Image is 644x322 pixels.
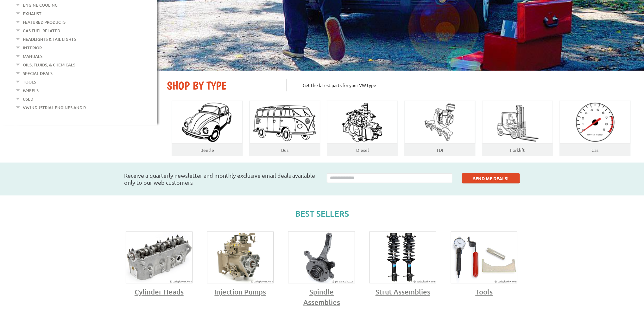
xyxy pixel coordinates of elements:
a: Diesel [356,147,369,153]
img: VW Tools [451,232,517,283]
a: VW Tools Tools [451,232,518,297]
a: Used [23,95,33,103]
a: Gas Fuel Related [23,27,60,35]
a: Beetle [200,147,214,153]
span: Tools [454,287,515,297]
a: VW Injection Pump Injection Pumps [207,232,274,297]
img: VW Diesel Injection Pump [207,232,274,283]
h5: Best Sellers [123,208,521,219]
a: Engine Cooling [23,1,58,9]
img: Gas [570,101,621,144]
span: Spindle Assemblies [291,287,352,307]
h2: SHOP BY TYPE [167,79,277,92]
a: Wheels [23,86,39,95]
img: Forklift [496,101,540,144]
a: Bus [281,147,288,153]
a: VW Industrial Engines and R... [23,103,89,112]
span: Strut Assemblies [373,287,433,297]
span: Injection Pumps [210,287,271,297]
img: Diesel [339,101,385,144]
a: Interior [23,44,42,52]
a: Tools [23,78,36,86]
a: Featured Products [23,18,66,26]
a: TDI [437,147,444,153]
a: Oils, Fluids, & Chemicals [23,61,75,69]
img: TDI [420,101,461,144]
a: VW Strut Assemblies Strut Assemblies [369,232,436,297]
h3: Receive a quarterly newsletter and monthly exclusive email deals available only to our web customers [124,172,317,186]
img: VW Spindle Assemblies [288,232,355,283]
img: VW Cylinder Heads [126,232,192,283]
a: Special Deals [23,69,53,77]
a: Exhaust [23,9,41,18]
a: Forklift [510,147,525,153]
img: Beatle [175,101,239,144]
span: Cylinder Heads [129,287,189,297]
img: Bus [251,102,319,142]
a: Gas [592,147,599,153]
button: SEND ME DEALS! [462,173,520,183]
p: Get the latest parts for your VW type [286,79,635,91]
img: VW Strut Assemblies [370,232,436,283]
a: Manuals [23,52,42,60]
a: VW Cylinder Heads Cylinder Heads [126,232,193,297]
a: Headlights & Tail Lights [23,35,76,43]
a: VW Spindle Assemblies Spindle Assemblies [288,232,355,308]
